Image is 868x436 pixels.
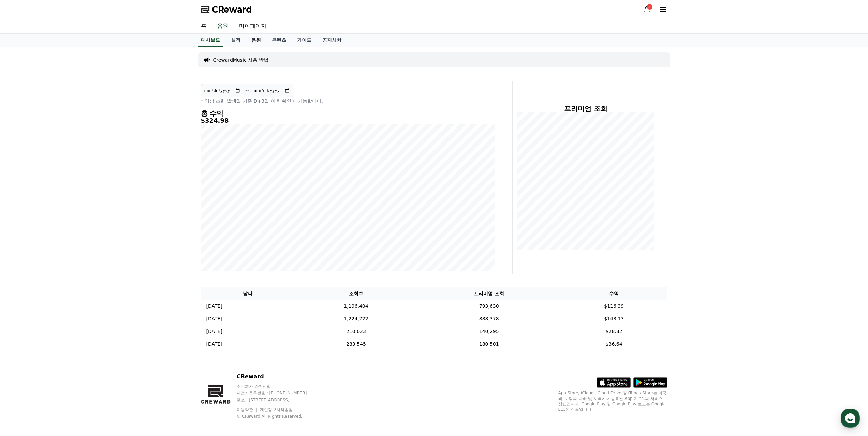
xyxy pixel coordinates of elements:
a: 콘텐츠 [266,34,292,47]
a: 대화 [45,216,88,233]
p: [DATE] [206,341,222,348]
td: 283,545 [295,338,417,350]
p: App Store, iCloud, iCloud Drive 및 iTunes Store는 미국과 그 밖의 나라 및 지역에서 등록된 Apple Inc.의 서비스 상표입니다. Goo... [558,390,667,412]
div: 5 [647,4,652,10]
p: ~ [245,87,249,95]
td: 210,023 [295,325,417,338]
td: 1,224,722 [295,313,417,325]
p: CReward [237,373,320,381]
h4: 프리미엄 조회 [518,105,653,112]
td: $36.64 [561,338,667,350]
p: 주소 : [STREET_ADDRESS] [237,397,320,403]
a: 5 [643,5,651,14]
span: 설정 [105,226,114,232]
td: $28.82 [561,325,667,338]
td: 888,378 [417,313,561,325]
span: CReward [212,4,252,15]
p: 주식회사 와이피랩 [237,384,320,389]
td: 180,501 [417,338,561,350]
td: $143.13 [561,313,667,325]
a: 홈 [195,19,212,33]
a: 대시보드 [198,34,223,47]
a: 이용약관 [237,407,258,412]
a: 공지사항 [317,34,347,47]
a: CrewardMusic 사용 방법 [213,57,269,63]
a: 개인정보처리방침 [260,407,293,412]
h5: $324.98 [201,117,494,124]
th: 날짜 [201,287,295,300]
a: 설정 [88,216,131,233]
a: CReward [201,4,252,15]
a: 가이드 [292,34,317,47]
td: 1,196,404 [295,300,417,313]
h4: 총 수익 [201,110,494,117]
td: 793,630 [417,300,561,313]
p: 사업자등록번호 : [PHONE_NUMBER] [237,390,320,396]
p: * 영상 조회 발생일 기준 D+3일 이후 확인이 가능합니다. [201,97,494,104]
p: [DATE] [206,328,222,335]
a: 실적 [225,34,246,47]
a: 음원 [216,19,230,33]
td: $116.39 [561,300,667,313]
th: 조회수 [295,287,417,300]
th: 프리미엄 조회 [417,287,561,300]
p: [DATE] [206,303,222,310]
span: 대화 [62,227,71,232]
td: 140,295 [417,325,561,338]
p: [DATE] [206,315,222,322]
span: 홈 [21,226,26,232]
a: 홈 [2,216,45,233]
p: © CReward All Rights Reserved. [237,414,320,419]
a: 음원 [246,34,266,47]
a: 마이페이지 [234,19,272,33]
th: 수익 [561,287,667,300]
